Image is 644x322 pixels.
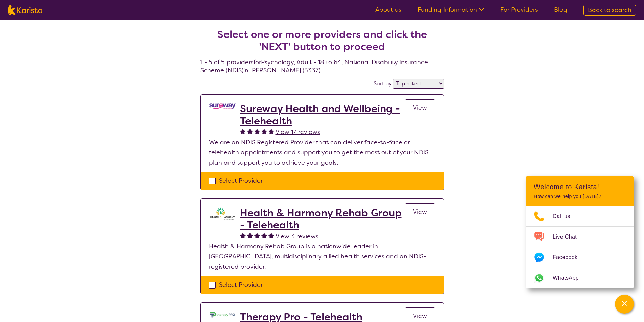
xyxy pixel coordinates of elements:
a: Sureway Health and Wellbeing - Telehealth [240,103,405,127]
span: View [413,208,427,216]
p: How can we help you [DATE]? [534,194,626,199]
span: Call us [553,211,578,221]
a: Blog [554,6,567,14]
img: fullstar [268,128,274,134]
img: fullstar [240,232,246,238]
span: Facebook [553,252,586,263]
a: View [405,99,435,116]
a: View [405,203,435,220]
p: Health & Harmony Rehab Group is a nationwide leader in [GEOGRAPHIC_DATA], multidisciplinary allie... [209,241,435,272]
span: View 3 reviews [276,232,318,240]
a: For Providers [500,6,538,14]
img: fullstar [268,232,274,238]
span: WhatsApp [553,273,587,283]
img: lehxprcbtunjcwin5sb4.jpg [209,311,236,318]
h2: Welcome to Karista! [534,183,626,191]
a: Health & Harmony Rehab Group - Telehealth [240,207,405,231]
img: fullstar [254,232,260,238]
h4: 1 - 5 of 5 providers for Psychology , Adult - 18 to 64 , National Disability Insurance Scheme (ND... [200,12,444,74]
img: Karista logo [8,5,42,15]
button: Channel Menu [615,295,634,314]
span: View [413,312,427,320]
a: View 17 reviews [276,127,320,137]
span: View 17 reviews [276,128,320,136]
ul: Choose channel [526,206,634,288]
span: Back to search [588,6,631,14]
a: Funding Information [418,6,484,14]
img: fullstar [247,128,253,134]
img: fullstar [254,128,260,134]
img: fullstar [261,128,267,134]
a: About us [375,6,401,14]
img: vgwqq8bzw4bddvbx0uac.png [209,103,236,110]
img: fullstar [240,128,246,134]
a: View 3 reviews [276,231,318,241]
span: Live Chat [553,232,585,242]
img: fullstar [261,232,267,238]
img: ztak9tblhgtrn1fit8ap.png [209,207,236,220]
p: We are an NDIS Registered Provider that can deliver face-to-face or telehealth appointments and s... [209,137,435,168]
h2: Select one or more providers and click the 'NEXT' button to proceed [209,28,436,53]
div: Channel Menu [526,176,634,288]
a: Back to search [583,5,636,16]
a: Web link opens in a new tab. [526,268,634,288]
span: View [413,104,427,112]
img: fullstar [247,232,253,238]
label: Sort by: [374,80,393,87]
